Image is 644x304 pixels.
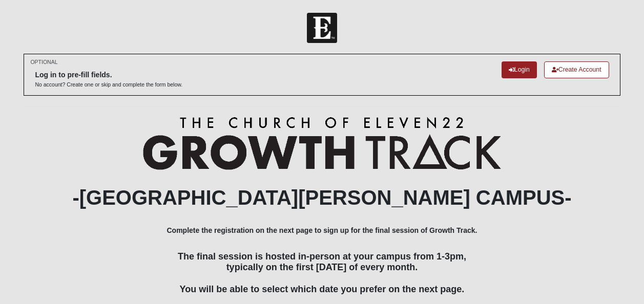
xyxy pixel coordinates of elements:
img: Church of Eleven22 Logo [307,13,337,43]
span: typically on the first [DATE] of every month. [226,262,418,272]
b: Complete the registration on the next page to sign up for the final session of Growth Track. [167,226,477,234]
a: Login [502,61,537,78]
img: Growth Track Logo [143,117,501,169]
h6: Log in to pre-fill fields. [35,71,182,79]
a: Create Account [544,61,609,78]
span: The final session is hosted in-person at your campus from 1-3pm, [178,251,466,262]
b: -[GEOGRAPHIC_DATA][PERSON_NAME] CAMPUS- [72,186,571,209]
small: OPTIONAL [30,58,57,66]
p: No account? Create one or skip and complete the form below. [35,81,182,89]
span: You will be able to select which date you prefer on the next page. [180,284,465,294]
